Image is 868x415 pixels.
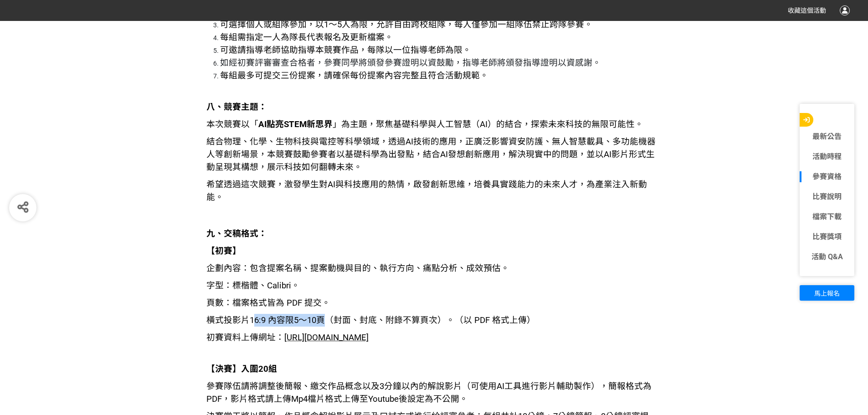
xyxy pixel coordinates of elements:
strong: 八、競賽主題： [206,102,267,112]
span: 可邀請指導老師協助指導本競賽作品，每隊以一位指導老師為限。 [220,45,471,55]
span: [URL][DOMAIN_NAME] [284,333,369,343]
strong: AI點亮STEM新思界 [258,119,333,129]
span: 字型：標楷體、Calibri。 [206,281,300,291]
strong: 九、交稿格式： [206,229,267,239]
span: 橫式投影片16:9 內容限5～10頁（封面、封底、附錄不算頁次）。（以 PDF 格式上傳） [206,315,535,325]
a: 比賽說明 [800,191,854,202]
span: 初賽資料上傳網址： [206,333,284,343]
a: 檔案下載 [800,211,854,222]
span: 企劃內容：包含提案名稱、提案動機與目的、執行方向、痛點分析、成效預估。 [206,263,509,273]
span: 馬上報名 [814,290,840,297]
span: 參賽隊伍請將調整後簡報、繳交作品概念以及3分鐘以內的解說影片（可使用AI工具進行影片輔助製作），簡報格式為PDF，影片格式請上傳Mp4檔片格式上傳至Youtube後設定為不公開。 [206,381,652,404]
a: 參賽資格 [800,171,854,182]
a: [URL][DOMAIN_NAME] [284,334,369,342]
a: 比賽獎項 [800,231,854,242]
span: 每組最多可提交三份提案，請確保每份提案內容完整且符合活動規範。 [220,71,488,81]
span: 希望透過這次競賽，激發學生對AI與科技應用的熱情，啟發創新思維，培養具實踐能力的未來人才，為產業注入新動能。 [206,179,647,202]
span: 結合物理、化學、生物科技與電控等科學領域，透過AI技術的應用，正廣泛影響資安防護、無人智慧載具、多功能機器人等創新場景，本競賽鼓勵參賽者以基礎科學為出發點，結合AI發想創新應用，解決現實中的問題... [206,137,656,172]
span: 如經初賽評審審查合格者，參賽同學將頒發參賽證明以資鼓勵，指導老師將頒發指導證明以資感謝。 [220,58,601,68]
span: 頁數：檔案格式皆為 PDF 提交。 [206,298,330,308]
a: 最新公告 [800,131,854,142]
strong: 【決賽】入圍20組 [206,364,277,374]
span: 收藏這個活動 [788,7,826,14]
button: 馬上報名 [800,285,854,301]
span: 本次競賽以「 」為主題，聚焦基礎科學與人工智慧（AI）的結合，探索未來科技的無限可能性。 [206,119,643,129]
a: 活動時程 [800,151,854,162]
strong: 【初賽】 [206,246,241,256]
a: 活動 Q&A [800,251,854,262]
span: 可選擇個人或組隊參加，以1～5人為限，允許自由跨校組隊，每人僅參加一組隊伍禁止跨隊參賽。 [220,20,593,30]
span: 每組需指定一人為隊長代表報名及更新檔案。 [220,32,393,42]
